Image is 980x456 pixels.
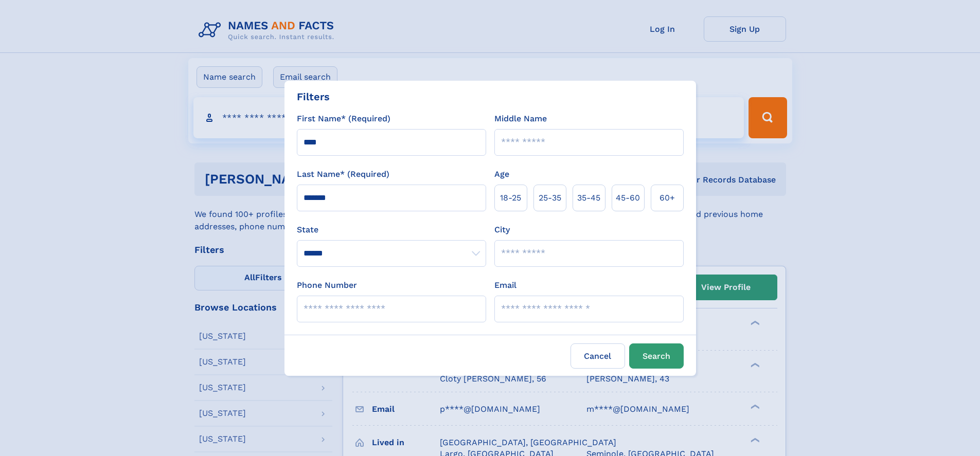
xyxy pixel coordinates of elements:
[494,113,547,125] label: Middle Name
[494,168,509,180] label: Age
[297,89,330,104] div: Filters
[660,192,675,204] span: 60+
[297,113,390,125] label: First Name* (Required)
[494,224,510,236] label: City
[539,192,561,204] span: 25‑35
[494,279,516,291] label: Email
[500,192,521,204] span: 18‑25
[571,343,625,369] label: Cancel
[629,343,684,369] button: Search
[577,192,600,204] span: 35‑45
[616,192,640,204] span: 45‑60
[297,224,486,236] label: State
[297,279,357,291] label: Phone Number
[297,168,389,180] label: Last Name* (Required)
